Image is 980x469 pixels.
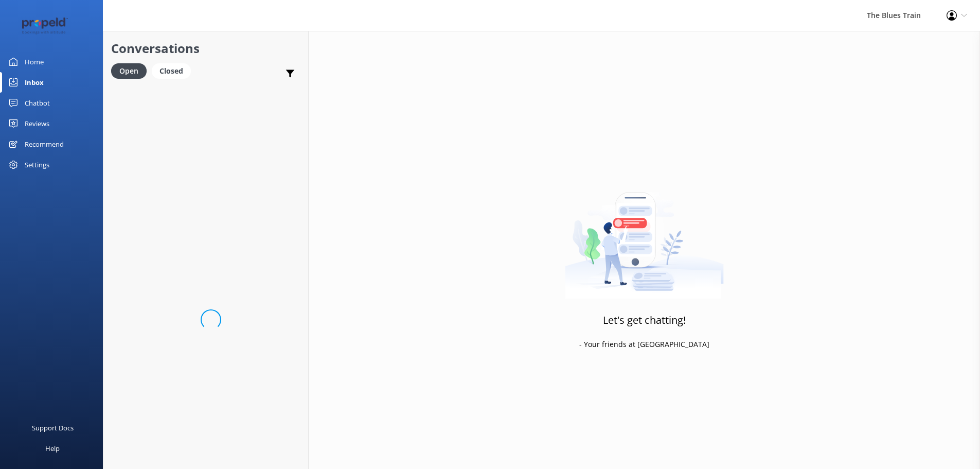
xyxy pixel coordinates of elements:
[25,72,44,93] div: Inbox
[15,18,75,34] img: 12-1677471078.png
[111,39,300,58] h2: Conversations
[603,312,686,328] h3: Let's get chatting!
[152,65,196,76] a: Closed
[111,65,152,76] a: Open
[111,63,147,79] div: Open
[45,438,60,459] div: Help
[152,63,191,79] div: Closed
[579,339,709,350] p: - Your friends at [GEOGRAPHIC_DATA]
[25,93,50,113] div: Chatbot
[565,170,724,299] img: artwork of a man stealing a conversation from at giant smartphone
[25,154,49,175] div: Settings
[32,418,74,438] div: Support Docs
[25,113,49,134] div: Reviews
[25,134,64,154] div: Recommend
[25,51,44,72] div: Home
